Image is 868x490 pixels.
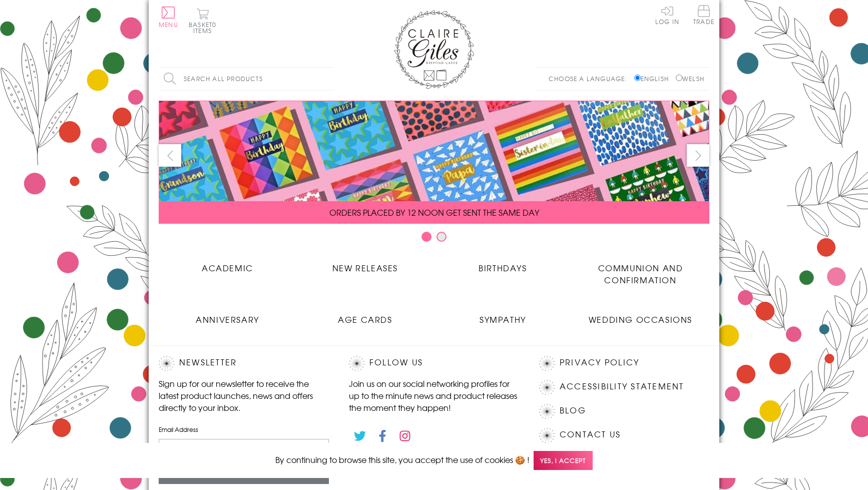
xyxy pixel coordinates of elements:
a: Blog [560,404,586,417]
span: Trade [693,5,714,25]
a: Anniversary [159,306,296,325]
h2: Follow Us [349,356,519,371]
input: Welsh [676,75,682,81]
a: New Releases [296,254,434,274]
button: Basket0 items [189,8,216,34]
a: Wedding Occasions [572,306,709,325]
span: Communion and Confirmation [598,262,683,286]
p: Choose a language: [549,74,632,83]
a: Age Cards [296,306,434,325]
a: Log In [655,5,679,25]
span: Birthdays [479,262,527,274]
input: Search [324,68,334,90]
button: Carousel Page 1 (Current Slide) [421,232,431,242]
span: Menu [159,20,178,29]
p: Join us on our social networking profiles for up to the minute news and product releases the mome... [349,377,519,413]
span: Academic [202,262,253,274]
button: next [687,144,709,167]
a: Birthdays [434,254,572,274]
p: Sign up for our newsletter to receive the latest product launches, news and offers directly to yo... [159,377,329,413]
span: Sympathy [480,313,526,325]
h2: Newsletter [159,356,329,371]
span: 0 items [193,20,216,35]
input: Search all products [159,68,334,90]
button: Menu [159,7,178,28]
span: Wedding Occasions [589,313,692,325]
label: Email Address [159,425,329,434]
a: Privacy Policy [560,356,639,369]
a: Academic [159,254,296,274]
span: Age Cards [338,313,392,325]
label: English [634,74,674,83]
a: Communion and Confirmation [572,254,709,286]
div: Carousel Pagination [159,231,709,247]
img: Claire Giles Greetings Cards [394,10,474,89]
span: Yes, I accept [534,451,593,470]
span: New Releases [332,262,398,274]
button: prev [159,144,181,167]
a: Sympathy [434,306,572,325]
span: Anniversary [196,313,259,325]
input: harry@hogwarts.edu [159,439,329,461]
label: Welsh [676,74,704,83]
button: Carousel Page 2 [437,232,447,242]
a: Contact Us [560,428,621,441]
span: ORDERS PLACED BY 12 NOON GET SENT THE SAME DAY [329,206,539,218]
input: English [634,75,641,81]
a: Accessibility Statement [560,380,684,393]
a: Trade [693,5,714,27]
